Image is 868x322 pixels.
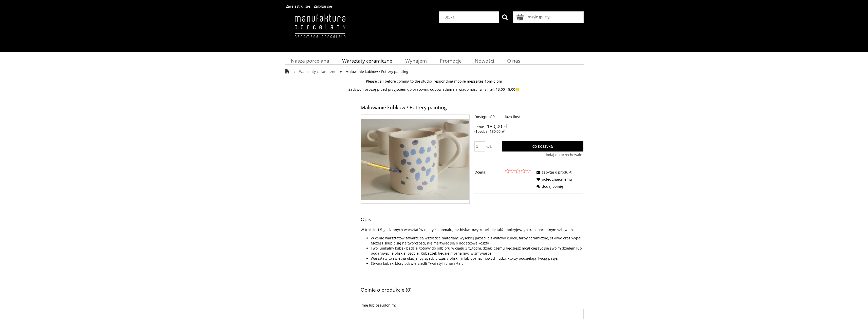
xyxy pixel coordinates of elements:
a: » Warsztaty ceramiczne [293,69,336,74]
li: Stwórz kubek, który odzwierciedli Twój styl i charakter. [371,261,584,266]
a: O nas [501,56,527,66]
span: Cena: [474,124,484,129]
span: » [340,68,342,74]
li: W cenie warsztatów zawarte są wszystkie materiały: wysokiej jakości biskwitowy kubek, farby ceram... [371,236,584,246]
a: Nowości [468,56,501,66]
button: Do koszyka [502,141,584,151]
span: Promocje [440,57,462,64]
label: Imię lub pseudonim: [361,301,396,309]
span: (1 = ) [474,129,505,134]
a: zapytaj o produkt [535,170,571,175]
span: Warsztaty ceramiczne [342,57,392,64]
span: szt. [486,144,492,149]
span: » [293,68,296,74]
span: Nowości [475,57,494,64]
span: Nasza porcelana [291,57,329,64]
span: Dostępność: [474,115,502,119]
a: Zaloguj się [314,4,332,9]
span: Do koszyka [532,144,553,148]
a: Produkty w koszyku 0. Przejdź do koszyka [517,14,550,19]
b: (pusty) [539,14,550,19]
button: Szukaj [499,11,511,23]
input: Szukaj w sklepie [441,12,499,23]
a: Promocje [433,56,468,66]
p: Zadzwoń proszę przed przyjściem do pracowni, odpowiadam na wiadomosci sms i tel. 13.00-18.00😁 [285,87,584,92]
span: O nas [507,57,520,64]
p: Please call before coming to the studio, responding mobile messages 1pm-6 pm [285,79,584,84]
span: 180,00 zł [490,129,504,134]
span: duża ilość [504,114,521,119]
a: Zarejestruj się [286,4,310,9]
a: Nasza porcelana [285,56,336,66]
span: osoba [477,129,488,134]
span: Koszyk: [526,14,538,19]
span: Malowanie kubków / Pottery painting [345,69,408,74]
em: 180,00 zł [487,123,507,130]
h3: Opis [361,215,584,224]
input: ilość [474,141,485,151]
em: Ocena: [474,169,486,176]
h1: Malowanie kubków / Pottery painting [361,103,584,112]
p: W trakcie 1,5-godzinnych warsztatów nie tylko pomalujesz biskwitowy kubek ale także pokryjesz go ... [361,228,584,232]
a: Wynajem [399,56,433,66]
li: Twój unikalny kubek będzie gotowy do odbioru w ciągu 3 tygodni, dzięki czemu będziesz mógł cieszy... [371,246,584,256]
a: poleć znajomemu [535,177,572,182]
span: Wynajem [405,57,427,64]
a: Warsztaty ceramiczne [336,56,399,66]
img: Manufaktura Porcelany [285,11,355,49]
h3: Opinie o produkcie (0) [361,285,584,294]
span: Warsztaty ceramiczne [299,69,336,74]
li: Warsztaty to świetna okazja, by spędzić czas z bliskimi lub poznać nowych ludzi, którzy podzielaj... [371,256,584,261]
a: IMG_20240917_203332.jpg Naciśnij Enter lub spację, aby otworzyć wybrane zdjęcie w widoku pełnoekr... [361,157,470,161]
a: dodaj opinię [535,184,563,189]
a: dodaj do przechowalni [545,153,583,157]
img: IMG_20240917_203332.jpg [361,119,470,200]
span: dodaj do przechowalni [545,152,583,157]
